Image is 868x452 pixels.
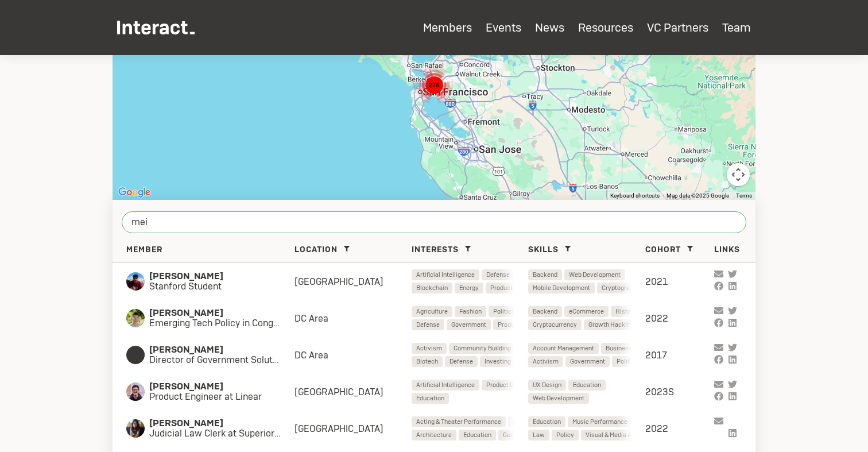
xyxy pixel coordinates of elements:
img: Google [115,185,153,200]
span: Interests [412,244,459,254]
div: 2023S [645,386,714,398]
span: Product Design [498,319,541,330]
span: Backend [533,306,557,317]
span: Fashion [459,306,482,317]
span: Blockchain [416,283,448,293]
span: Artificial Intelligence [416,380,475,391]
span: Government [451,319,486,330]
a: Team [722,20,751,35]
span: Director of Government Solutions, Overlap Holdings (early-stage VC) [149,355,294,365]
div: 2022 [645,312,714,324]
span: Product Engineer at Linear [149,392,276,402]
span: Stanford Student [149,281,272,292]
span: Energy [459,283,479,293]
a: Events [486,20,521,35]
span: eCommerce [569,306,604,317]
span: Artificial Intelligence [416,269,475,280]
span: Cryptocurrency [533,319,577,330]
span: Government [570,356,605,367]
span: [PERSON_NAME] [149,418,294,428]
a: Members [423,20,472,35]
span: [PERSON_NAME] [149,308,294,318]
span: Growth Hacking [588,319,634,330]
img: Interact Logo [117,21,195,34]
span: Education [573,380,601,391]
span: Account Management [533,343,594,354]
button: Keyboard shortcuts [610,192,660,200]
span: Defense [486,269,510,280]
span: Education [416,393,444,404]
span: Mobile Development [533,283,590,293]
span: Biotech [416,356,438,367]
span: Emerging Tech Policy in Congress [149,318,294,329]
span: Agriculture [416,306,448,317]
span: Politics [493,306,515,317]
span: Music Performance [572,416,627,427]
span: [PERSON_NAME] [149,271,272,281]
span: Cohort [645,244,681,254]
span: Business Development [606,343,671,354]
span: Community Building [454,343,511,354]
button: Map camera controls [727,163,750,186]
div: 2022 [645,423,714,435]
div: DC Area [294,312,412,324]
span: [PERSON_NAME] [149,345,294,355]
span: Activism [533,356,559,367]
span: UX Design [533,380,561,391]
span: Cryptography [602,283,640,293]
span: Architecture [416,430,452,441]
div: 2017 [645,349,714,361]
span: Web Development [569,269,621,280]
span: Defense [449,356,473,367]
div: [GEOGRAPHIC_DATA] [294,423,412,435]
span: Web Development [533,393,584,404]
span: History [615,306,637,317]
div: 276 [415,66,453,104]
span: Skills [528,244,559,254]
span: Acting & Theater Performance [416,416,501,427]
span: Product Design [490,283,533,293]
div: [GEOGRAPHIC_DATA] [294,386,412,398]
span: Defense [416,319,440,330]
a: Resources [578,20,633,35]
span: Education [533,416,561,427]
a: Open this area in Google Maps (opens a new window) [115,185,153,200]
span: Politics [617,356,638,367]
span: Backend [533,269,557,280]
span: Policy [556,430,574,441]
span: Product Design [486,380,529,391]
a: VC Partners [647,20,708,35]
span: Investing [485,356,511,367]
div: DC Area [294,349,412,361]
a: News [535,20,564,35]
a: Terms (opens in new tab) [736,192,752,199]
span: Judicial Law Clerk at Superior Court of Justice [149,428,294,439]
span: Visual & Media Arts [586,430,640,441]
span: Links [714,244,740,254]
span: Map data ©2025 Google [666,192,729,199]
span: Activism [416,343,442,354]
input: Search by name, company, cohort, interests, and more... [122,211,746,233]
span: Education [463,430,491,441]
span: Location [294,244,338,254]
span: [PERSON_NAME] [149,381,276,392]
div: [GEOGRAPHIC_DATA] [294,276,412,288]
div: 2021 [645,276,714,288]
span: Member [126,244,162,254]
span: Law [533,430,545,441]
